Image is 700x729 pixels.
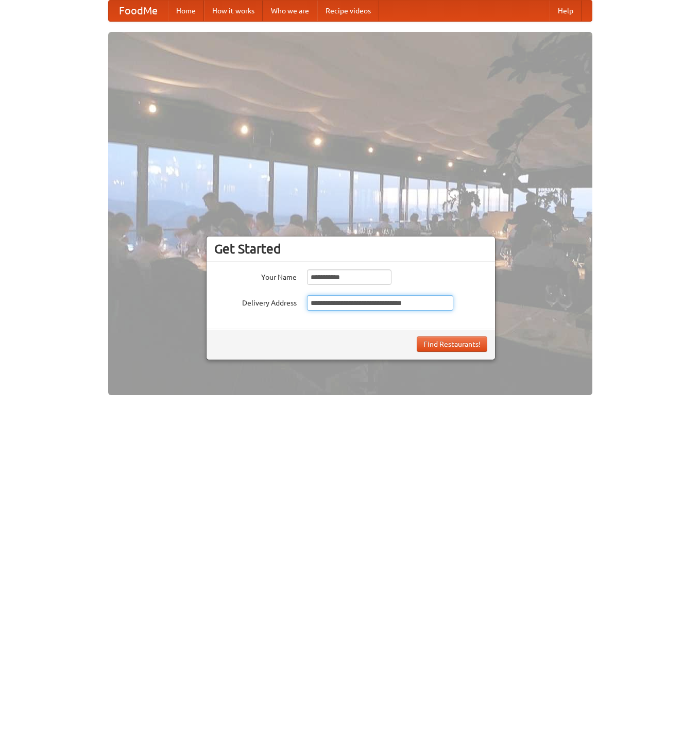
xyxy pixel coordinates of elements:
h3: Get Started [214,241,487,257]
a: How it works [204,1,263,21]
label: Your Name [214,269,297,282]
a: Help [550,1,582,21]
a: Recipe videos [317,1,379,21]
a: Home [168,1,204,21]
a: Who we are [263,1,317,21]
a: FoodMe [109,1,168,21]
button: Find Restaurants! [417,336,487,352]
label: Delivery Address [214,295,297,308]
